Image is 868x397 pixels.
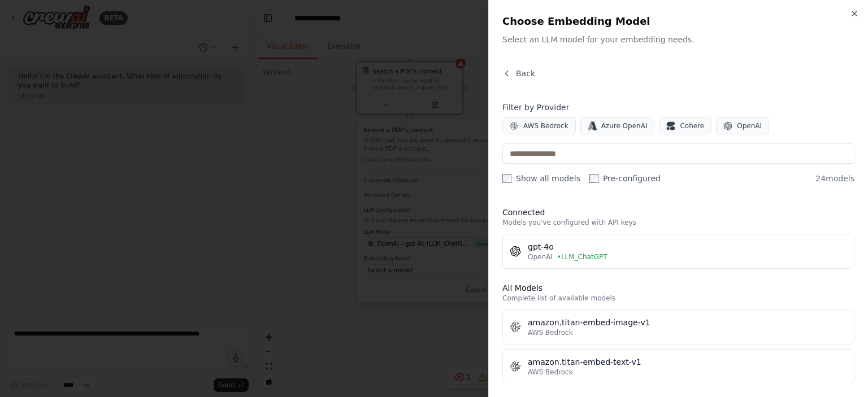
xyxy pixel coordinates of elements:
span: OpenAI [528,252,553,261]
button: AWS Bedrock [502,117,576,134]
label: Show all models [502,173,580,184]
button: amazon.titan-embed-image-v1AWS Bedrock [502,309,854,344]
span: AWS Bedrock [523,121,568,130]
button: Cohere [659,117,711,134]
p: Select an LLM model for your embedding needs. [502,34,854,45]
span: OpenAI [737,121,762,130]
h3: Connected [502,207,854,218]
div: gpt-4o [528,241,847,252]
label: Pre-configured [589,173,661,184]
span: Cohere [680,121,704,130]
span: Azure OpenAI [601,121,648,130]
button: gpt-4oOpenAI•LLM_ChatGPT [502,234,854,269]
button: Back [502,68,535,79]
div: amazon.titan-embed-image-v1 [528,317,847,328]
input: Pre-configured [589,174,598,183]
span: AWS Bedrock [528,328,573,337]
h2: Choose Embedding Model [502,14,854,29]
input: Show all models [502,174,511,183]
span: • LLM_ChatGPT [557,252,607,261]
div: amazon.titan-embed-text-v1 [528,356,847,368]
p: Models you've configured with API keys [502,218,854,227]
span: Back [516,68,535,79]
button: Azure OpenAI [580,117,655,134]
span: 24 models [815,173,854,184]
button: amazon.titan-embed-text-v1AWS Bedrock [502,349,854,384]
h3: All Models [502,282,854,294]
p: Complete list of available models [502,294,854,303]
button: OpenAI [716,117,769,134]
h4: Filter by Provider [502,102,854,113]
span: AWS Bedrock [528,368,573,377]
